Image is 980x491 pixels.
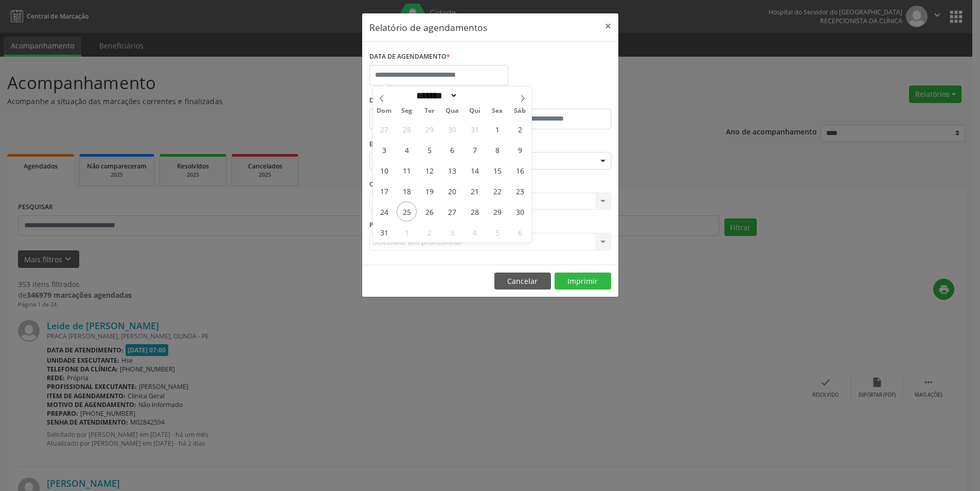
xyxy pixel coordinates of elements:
[487,119,507,139] span: Agosto 1, 2025
[374,222,394,242] span: Agosto 31, 2025
[510,222,530,242] span: Setembro 6, 2025
[419,181,439,201] span: Agosto 19, 2025
[442,140,462,160] span: Agosto 6, 2025
[442,119,462,139] span: Julho 30, 2025
[369,49,450,65] label: DATA DE AGENDAMENTO
[509,108,531,114] span: Sáb
[510,119,530,139] span: Agosto 2, 2025
[397,201,417,222] span: Agosto 25, 2025
[369,21,487,34] h5: Relatório de agendamentos
[510,160,530,180] span: Agosto 16, 2025
[442,160,462,180] span: Agosto 13, 2025
[487,222,507,242] span: Setembro 5, 2025
[458,90,492,101] input: Year
[493,93,611,109] label: ATÉ
[487,201,507,222] span: Agosto 29, 2025
[419,222,439,242] span: Setembro 2, 2025
[396,108,418,114] span: Seg
[598,13,618,39] button: Close
[555,273,611,290] button: Imprimir
[441,108,464,114] span: Qua
[369,177,398,193] label: CLÍNICA
[374,201,394,222] span: Agosto 24, 2025
[442,201,462,222] span: Agosto 27, 2025
[397,119,417,139] span: Julho 28, 2025
[487,160,507,180] span: Agosto 15, 2025
[465,201,485,222] span: Agosto 28, 2025
[494,273,551,290] button: Cancelar
[442,222,462,242] span: Setembro 3, 2025
[374,181,394,201] span: Agosto 17, 2025
[397,222,417,242] span: Setembro 1, 2025
[464,108,486,114] span: Qui
[373,108,396,114] span: Dom
[465,222,485,242] span: Setembro 4, 2025
[487,140,507,160] span: Agosto 8, 2025
[510,201,530,222] span: Agosto 30, 2025
[397,140,417,160] span: Agosto 4, 2025
[486,108,509,114] span: Sex
[397,181,417,201] span: Agosto 18, 2025
[465,160,485,180] span: Agosto 14, 2025
[419,201,439,222] span: Agosto 26, 2025
[510,181,530,201] span: Agosto 23, 2025
[487,181,507,201] span: Agosto 22, 2025
[369,137,417,153] label: ESPECIALIDADE
[397,160,417,180] span: Agosto 11, 2025
[419,140,439,160] span: Agosto 5, 2025
[369,93,488,109] label: De
[413,90,458,101] select: Month
[369,217,416,233] label: PROFISSIONAL
[442,181,462,201] span: Agosto 20, 2025
[374,140,394,160] span: Agosto 3, 2025
[374,160,394,180] span: Agosto 10, 2025
[465,140,485,160] span: Agosto 7, 2025
[465,181,485,201] span: Agosto 21, 2025
[418,108,441,114] span: Ter
[465,119,485,139] span: Julho 31, 2025
[374,119,394,139] span: Julho 27, 2025
[510,140,530,160] span: Agosto 9, 2025
[419,160,439,180] span: Agosto 12, 2025
[419,119,439,139] span: Julho 29, 2025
